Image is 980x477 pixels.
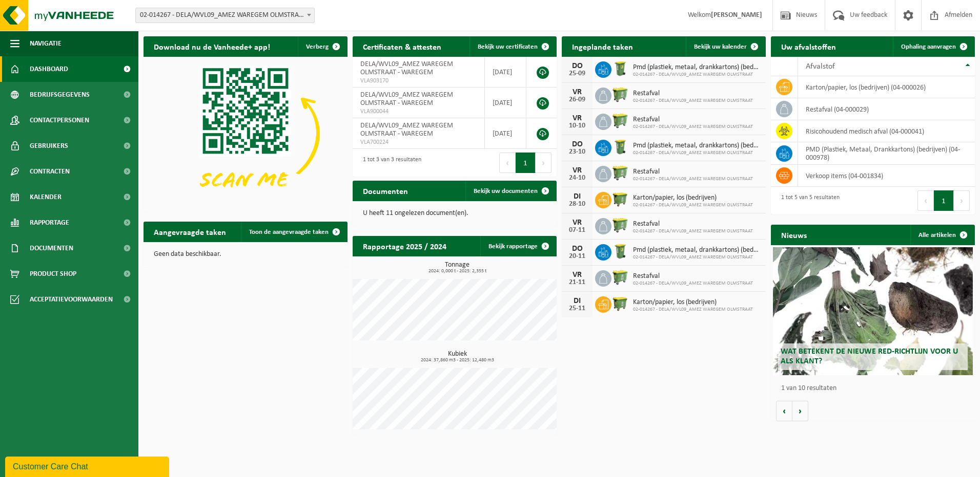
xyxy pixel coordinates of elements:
span: Rapportage [30,210,69,235]
a: Bekijk uw kalender [686,36,765,57]
div: 20-11 [567,253,587,260]
span: Restafval [633,90,753,98]
img: WB-0660-HPE-GN-50 [611,164,629,182]
span: VLA900044 [360,107,477,116]
h2: Download nu de Vanheede+ app! [144,36,280,56]
span: 02-014267 - DELA/WVL09_AMEZ WAREGEM OLMSTRAAT [633,254,761,261]
span: 02-014267 - DELA/WVL09_AMEZ WAREGEM OLMSTRAAT [633,98,753,104]
div: VR [567,114,587,122]
span: Afvalstof [806,62,835,71]
div: DI [567,192,587,201]
h2: Aangevraagde taken [144,222,236,242]
td: risicohoudend medisch afval (04-000041) [798,120,975,142]
span: 02-014267 - DELA/WVL09_AMEZ WAREGEM OLMSTRAAT [633,228,753,234]
span: 2024: 37,860 m3 - 2025: 12,480 m3 [358,358,557,363]
div: 28-10 [567,201,587,208]
span: Restafval [633,116,753,124]
button: Next [536,153,552,173]
span: Contactpersonen [30,107,89,133]
button: 1 [516,153,536,173]
div: VR [567,88,587,96]
img: WB-0660-HPE-GN-50 [611,112,629,129]
span: Bekijk uw certificaten [478,44,538,50]
a: Bekijk uw documenten [465,181,556,201]
a: Wat betekent de nieuwe RED-richtlijn voor u als klant? [773,247,973,375]
div: 1 tot 5 van 5 resultaten [776,189,840,212]
td: restafval (04-000029) [798,98,975,120]
span: Pmd (plastiek, metaal, drankkartons) (bedrijven) [633,142,761,150]
div: 10-10 [567,122,587,129]
span: Ophaling aanvragen [901,44,956,50]
span: 02-014267 - DELA/WVL09_AMEZ WAREGEM OLMSTRAAT - WAREGEM [135,8,315,23]
span: Verberg [306,44,329,50]
h2: Rapportage 2025 / 2024 [353,236,457,256]
div: VR [567,219,587,227]
span: Bekijk uw kalender [694,44,747,50]
img: WB-0240-HPE-GN-50 [611,243,629,260]
p: 1 van 10 resultaten [781,385,970,392]
span: Wat betekent de nieuwe RED-richtlijn voor u als klant? [781,348,958,365]
div: DO [567,140,587,148]
div: DO [567,245,587,253]
img: WB-0240-HPE-GN-50 [611,138,629,156]
a: Alle artikelen [910,225,974,245]
span: Acceptatievoorwaarden [30,287,113,312]
button: 1 [934,190,954,211]
span: 02-014267 - DELA/WVL09_AMEZ WAREGEM OLMSTRAAT - WAREGEM [136,8,314,23]
span: DELA/WVL09_AMEZ WAREGEM OLMSTRAAT - WAREGEM [360,91,453,107]
td: [DATE] [485,118,526,149]
span: Bekijk uw documenten [474,188,538,194]
img: WB-0660-HPE-GN-50 [611,269,629,286]
h2: Documenten [353,181,418,201]
div: 25-11 [567,305,587,312]
h2: Ingeplande taken [562,36,643,56]
span: Contracten [30,159,70,184]
iframe: chat widget [5,454,171,477]
span: 02-014267 - DELA/WVL09_AMEZ WAREGEM OLMSTRAAT [633,280,753,287]
h2: Uw afvalstoffen [771,36,846,56]
span: Restafval [633,272,753,280]
div: 23-10 [567,148,587,156]
span: Dashboard [30,56,68,82]
span: Kalender [30,184,62,210]
span: Documenten [30,235,73,261]
a: Bekijk rapportage [480,236,556,256]
span: Navigatie [30,31,62,56]
span: 02-014267 - DELA/WVL09_AMEZ WAREGEM OLMSTRAAT [633,124,753,130]
td: PMD (Plastiek, Metaal, Drankkartons) (bedrijven) (04-000978) [798,142,975,165]
td: [DATE] [485,88,526,118]
span: Toon de aangevraagde taken [249,229,329,235]
strong: [PERSON_NAME] [711,11,762,19]
span: Restafval [633,168,753,176]
span: 02-014267 - DELA/WVL09_AMEZ WAREGEM OLMSTRAAT [633,150,761,156]
span: VLA903170 [360,77,477,85]
div: VR [567,166,587,175]
h3: Kubiek [358,351,557,363]
td: karton/papier, los (bedrijven) (04-000026) [798,76,975,98]
div: VR [567,271,587,279]
td: [DATE] [485,57,526,88]
span: DELA/WVL09_AMEZ WAREGEM OLMSTRAAT - WAREGEM [360,122,453,138]
span: Karton/papier, los (bedrijven) [633,194,753,202]
span: Pmd (plastiek, metaal, drankkartons) (bedrijven) [633,63,761,72]
div: 07-11 [567,227,587,234]
img: WB-0660-HPE-GN-50 [611,216,629,234]
button: Next [954,190,970,211]
p: Geen data beschikbaar. [154,251,337,258]
button: Volgende [792,401,808,421]
h3: Tonnage [358,262,557,274]
span: 02-014267 - DELA/WVL09_AMEZ WAREGEM OLMSTRAAT [633,202,753,208]
img: WB-1100-HPE-GN-50 [611,295,629,312]
span: Gebruikers [30,133,68,159]
h2: Certificaten & attesten [353,36,452,56]
h2: Nieuws [771,225,817,245]
img: Download de VHEPlus App [144,57,348,210]
span: VLA700224 [360,138,477,146]
button: Verberg [298,36,346,57]
div: 26-09 [567,96,587,103]
div: DI [567,297,587,305]
span: 02-014267 - DELA/WVL09_AMEZ WAREGEM OLMSTRAAT [633,307,753,313]
img: WB-0240-HPE-GN-50 [611,60,629,77]
div: 25-09 [567,70,587,77]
